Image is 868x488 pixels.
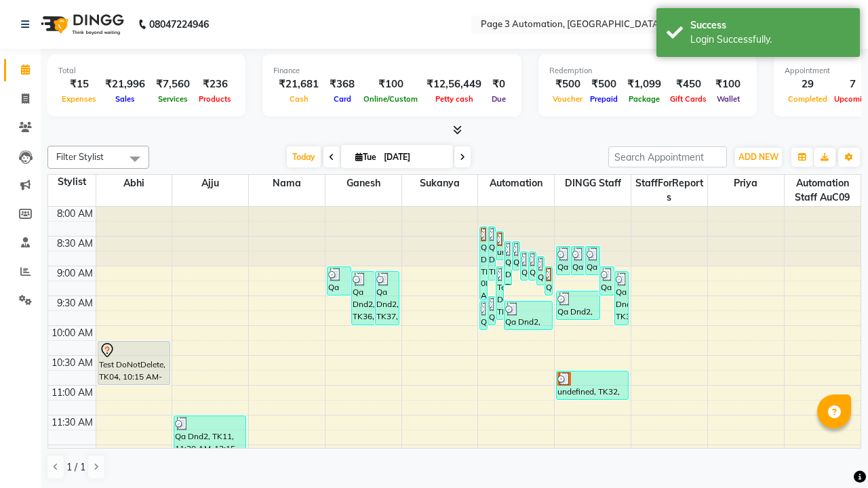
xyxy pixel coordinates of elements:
[615,272,628,325] div: Qa Dnd2, TK38, 09:05 AM-10:00 AM, Special Hair Wash- Men
[480,227,487,300] div: Qa Dnd2, TK19, 08:20 AM-09:35 AM, Hair Cut By Expert-Men,Hair Cut-Men
[587,94,621,104] span: Prepaid
[496,232,503,260] div: undefined, TK18, 08:25 AM-08:55 AM, Hair cut Below 12 years (Boy)
[48,175,96,189] div: Stylist
[690,18,850,33] div: Success
[586,77,622,92] div: ₹500
[513,242,519,270] div: Qa Dnd2, TK20, 08:35 AM-09:05 AM, Hair cut Below 12 years (Boy)
[555,175,631,192] span: DINGG Staff
[360,77,421,92] div: ₹100
[54,237,96,251] div: 8:30 AM
[112,94,138,104] span: Sales
[149,5,209,43] b: 08047224946
[195,77,235,92] div: ₹236
[330,94,355,104] span: Card
[557,247,570,274] div: Qa Dnd2, TK21, 08:40 AM-09:10 AM, Hair Cut By Expert-Men
[432,94,477,104] span: Petty cash
[608,146,727,167] input: Search Appointment
[49,356,96,370] div: 10:30 AM
[174,416,245,459] div: Qa Dnd2, TK11, 11:30 AM-12:15 PM, Hair Cut-Men
[487,77,511,92] div: ₹0
[286,94,312,104] span: Cash
[58,65,235,77] div: Total
[58,77,100,92] div: ₹15
[505,302,551,329] div: Qa Dnd2, TK40, 09:35 AM-10:05 AM, Hair cut Below 12 years (Boy)
[478,175,554,192] span: Automation
[58,94,100,104] span: Expenses
[586,247,599,274] div: Qa Dnd2, TK23, 08:40 AM-09:10 AM, Hair cut Below 12 years (Boy)
[98,342,170,384] div: Test DoNotDelete, TK04, 10:15 AM-11:00 AM, Hair Cut-Men
[49,386,96,400] div: 11:00 AM
[557,371,628,399] div: undefined, TK32, 10:45 AM-11:15 AM, Hair Cut-Men
[545,267,552,295] div: Qa Dnd2, TK31, 09:00 AM-09:30 AM, Hair cut Below 12 years (Boy)
[529,252,536,280] div: Qa Dnd2, TK26, 08:45 AM-09:15 AM, Hair Cut By Expert-Men
[54,266,96,281] div: 9:00 AM
[480,302,487,329] div: Qa Dnd2, TK39, 09:35 AM-10:05 AM, Hair cut Below 12 years (Boy)
[421,77,487,92] div: ₹12,56,449
[54,296,96,310] div: 9:30 AM
[631,175,707,206] span: StaffForReports
[738,152,778,162] span: ADD NEW
[249,175,325,192] span: Nama
[557,291,599,319] div: Qa Dnd2, TK34, 09:25 AM-09:55 AM, Hair cut Below 12 years (Boy)
[328,267,351,295] div: Qa Dnd2, TK29, 09:00 AM-09:30 AM, Hair cut Below 12 years (Boy)
[50,445,96,460] div: 12:00 PM
[66,460,85,474] span: 1 / 1
[708,175,784,192] span: Priya
[713,94,743,104] span: Wallet
[273,65,511,77] div: Finance
[505,242,511,285] div: Qa Dnd2, TK28, 08:35 AM-09:20 AM, Hair Cut-Men
[172,175,248,192] span: Ajju
[537,257,544,285] div: Qa Dnd2, TK27, 08:50 AM-09:20 AM, Hair Cut By Expert-Men
[380,147,448,167] input: 2025-09-02
[488,227,495,280] div: Qa Dnd2, TK24, 08:20 AM-09:15 AM, Special Hair Wash- Men
[549,65,746,77] div: Redemption
[151,77,195,92] div: ₹7,560
[49,415,96,430] div: 11:30 AM
[735,148,782,167] button: ADD NEW
[785,77,831,92] div: 29
[360,94,421,104] span: Online/Custom
[352,272,375,325] div: Qa Dnd2, TK36, 09:05 AM-10:00 AM, Special Hair Wash- Men
[667,77,710,92] div: ₹450
[56,151,104,162] span: Filter Stylist
[49,326,96,340] div: 10:00 AM
[325,175,401,192] span: Ganesh
[600,267,613,295] div: Qa Dnd2, TK30, 09:00 AM-09:30 AM, Hair cut Below 12 years (Boy)
[324,77,360,92] div: ₹368
[402,175,478,192] span: Sukanya
[549,77,586,92] div: ₹500
[352,152,380,162] span: Tue
[54,207,96,221] div: 8:00 AM
[710,77,746,92] div: ₹100
[785,175,861,206] span: Automation Staff auC09
[667,94,710,104] span: Gift Cards
[690,33,850,47] div: Login Successfully.
[100,77,151,92] div: ₹21,996
[35,5,127,43] img: logo
[488,297,495,325] div: Qa Dnd2, TK35, 09:30 AM-10:00 AM, Hair Cut By Expert-Men
[572,247,585,274] div: Qa Dnd2, TK22, 08:40 AM-09:10 AM, Hair Cut By Expert-Men
[549,94,586,104] span: Voucher
[287,146,321,167] span: Today
[496,267,503,319] div: Test DoNotDelete, TK33, 09:00 AM-09:55 AM, Special Hair Wash- Men
[625,94,663,104] span: Package
[96,175,172,192] span: Abhi
[622,77,667,92] div: ₹1,099
[273,77,324,92] div: ₹21,681
[195,94,235,104] span: Products
[785,94,831,104] span: Completed
[155,94,191,104] span: Services
[376,272,399,325] div: Qa Dnd2, TK37, 09:05 AM-10:00 AM, Special Hair Wash- Men
[488,94,509,104] span: Due
[521,252,528,280] div: Qa Dnd2, TK25, 08:45 AM-09:15 AM, Hair Cut By Expert-Men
